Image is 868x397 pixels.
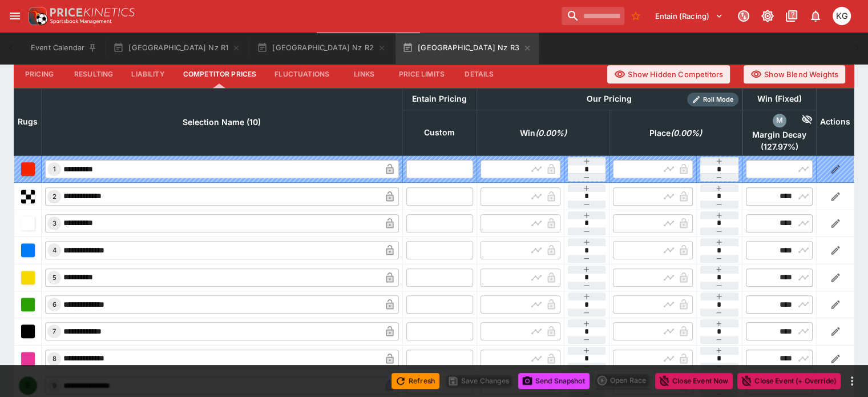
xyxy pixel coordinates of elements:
[50,300,59,308] span: 6
[5,6,25,26] button: open drawer
[395,32,539,64] button: [GEOGRAPHIC_DATA] Nz R3
[733,6,754,26] button: Connected to PK
[50,327,58,335] span: 7
[402,88,477,110] th: Entain Pricing
[845,374,859,388] button: more
[50,355,59,363] span: 8
[737,373,841,389] button: Close Event (+ Override)
[637,126,714,140] span: excl. Emergencies (0.00%)
[744,65,845,83] button: Show Blend Weights
[65,61,122,88] button: Resulting
[687,93,738,106] div: Show/hide Price Roll mode configuration.
[655,373,733,389] button: Close Event Now
[746,130,813,140] span: Margin Decay
[562,7,624,25] input: search
[122,61,173,88] button: Liability
[454,61,505,88] button: Details
[50,274,59,282] span: 5
[25,5,48,27] img: PriceKinetics Logo
[174,61,266,88] button: Competitor Prices
[829,3,854,29] button: Kevin Gutschlag
[24,32,104,64] button: Event Calendar
[14,61,65,88] button: Pricing
[817,88,854,155] th: Actions
[786,114,813,127] div: Hide Competitor
[50,8,135,17] img: PriceKinetics
[773,114,786,127] div: margin_decay
[805,6,826,26] button: Notifications
[402,110,477,155] th: Custom
[265,61,338,88] button: Fluctuations
[742,88,817,110] th: Win (Fixed)
[781,6,802,26] button: Documentation
[535,126,567,140] em: ( 0.00 %)
[51,165,58,173] span: 1
[50,193,59,200] span: 2
[671,126,702,140] em: ( 0.00 %)
[582,92,636,106] div: Our Pricing
[170,115,273,129] span: Selection Name (10)
[518,373,590,389] button: Send Snapshot
[390,61,454,88] button: Price Limits
[391,373,439,389] button: Refresh
[338,61,390,88] button: Links
[250,32,393,64] button: [GEOGRAPHIC_DATA] Nz R2
[833,7,851,25] div: Kevin Gutschlag
[507,126,579,140] span: excl. Emergencies (0.00%)
[607,65,730,83] button: Show Hidden Competitors
[14,88,42,155] th: Rugs
[746,114,813,152] div: excl. Emergencies (127.97%)
[699,95,738,105] span: Roll Mode
[746,142,813,152] span: ( 127.97 %)
[757,6,778,26] button: Toggle light/dark mode
[106,32,248,64] button: [GEOGRAPHIC_DATA] Nz R1
[594,372,651,388] div: split button
[50,219,59,227] span: 3
[648,7,730,25] button: Select Tenant
[627,7,645,25] button: No Bookmarks
[50,19,112,24] img: Sportsbook Management
[50,246,59,254] span: 4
